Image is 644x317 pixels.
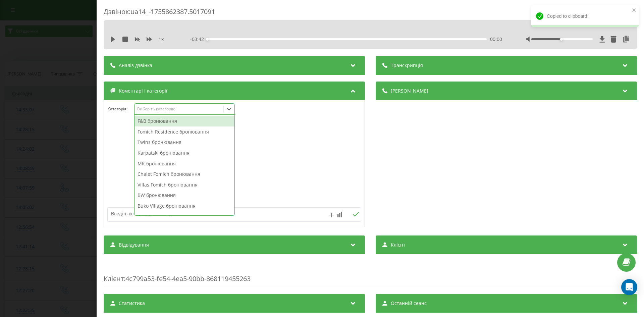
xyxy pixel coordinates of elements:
div: Fomich Residence бронювання [135,126,234,137]
div: Chalet Fomich бронювання [135,169,234,179]
button: close [632,7,637,14]
span: [PERSON_NAME] [391,88,428,94]
div: BW бронювання [135,190,234,201]
div: Accessibility label [560,38,563,41]
span: Клієнт [104,274,124,283]
span: Статистика [119,300,145,307]
div: Villas Fomich бронювання [135,179,234,190]
span: Останній сеанс [391,300,427,307]
span: Аналіз дзвінка [119,62,152,69]
span: - 03:42 [190,36,207,43]
div: Copied to clipboard! [531,5,639,27]
h4: Категорія : [107,107,134,111]
span: Відвідування [119,242,149,248]
div: Guesthouses бронювання [135,211,234,222]
div: Open Intercom Messenger [621,279,637,295]
div: Karpatski бронювання [135,148,234,158]
span: Клієнт [391,242,406,248]
div: Дзвінок : ua14_-1755862387.5017091 [104,7,637,20]
div: F&B бронювання [135,116,234,126]
span: 00:00 [490,36,502,43]
span: Коментарі і категорії [119,88,167,94]
span: Транскрипція [391,62,423,69]
div: MK бронювання [135,158,234,169]
div: : 4c799a53-fe54-4ea5-90bb-868119455263 [104,261,637,287]
div: Twins бронювання [135,137,234,148]
div: Buko Village бронювання [135,201,234,211]
div: Виберіть категорію [137,106,221,112]
span: 1 x [159,36,164,43]
div: Accessibility label [206,38,209,41]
